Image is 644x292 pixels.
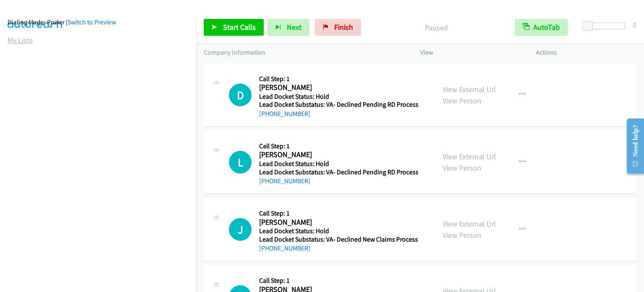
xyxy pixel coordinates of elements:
h2: [PERSON_NAME] [259,150,415,160]
div: 0 [633,19,636,30]
div: The call is yet to be attempted [229,218,252,241]
button: Next [267,19,309,36]
h2: [PERSON_NAME] [259,218,415,227]
div: The call is yet to be attempted [229,84,252,106]
a: Start Calls [204,19,264,36]
h5: Call Step: 1 [259,142,418,150]
h1: J [229,218,252,241]
span: Start Calls [223,22,256,32]
a: View Person [443,230,481,240]
span: Finish [334,22,353,32]
div: Delay between calls (in seconds) [587,23,625,29]
h5: Call Step: 1 [259,276,418,285]
button: AutoTab [515,19,568,36]
h5: Call Step: 1 [259,75,418,83]
h5: Lead Docket Substatus: VA- Declined Pending RD Process [259,168,418,176]
div: The call is yet to be attempted [229,151,252,174]
a: Finish [315,19,361,36]
a: View Person [443,163,481,173]
h2: [PERSON_NAME] [259,83,415,92]
a: [PHONE_NUMBER] [259,110,310,118]
h5: Call Step: 1 [259,209,418,218]
a: [PHONE_NUMBER] [259,177,310,185]
a: View External Url [443,84,496,94]
h5: Lead Docket Substatus: VA- Declined New Claims Process [259,235,418,244]
div: Dialing Mode: Power | [8,17,189,27]
h5: Lead Docket Status: Hold [259,160,418,168]
h5: Lead Docket Substatus: VA- Declined Pending RD Process [259,100,418,109]
h5: Lead Docket Status: Hold [259,92,418,101]
p: Company Information [204,47,405,58]
h1: D [229,84,252,106]
p: View [420,47,521,58]
iframe: Resource Center [620,113,644,179]
a: View External Url [443,219,496,229]
span: Next [287,22,301,32]
h5: Lead Docket Status: Hold [259,227,418,235]
a: View Person [443,96,481,105]
p: Paused [372,22,500,33]
a: [PHONE_NUMBER] [259,244,310,252]
a: My Lists [8,35,33,45]
p: Actions [536,47,636,58]
h1: L [229,151,252,174]
a: View External Url [443,152,496,161]
a: Switch to Preview [68,18,116,26]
